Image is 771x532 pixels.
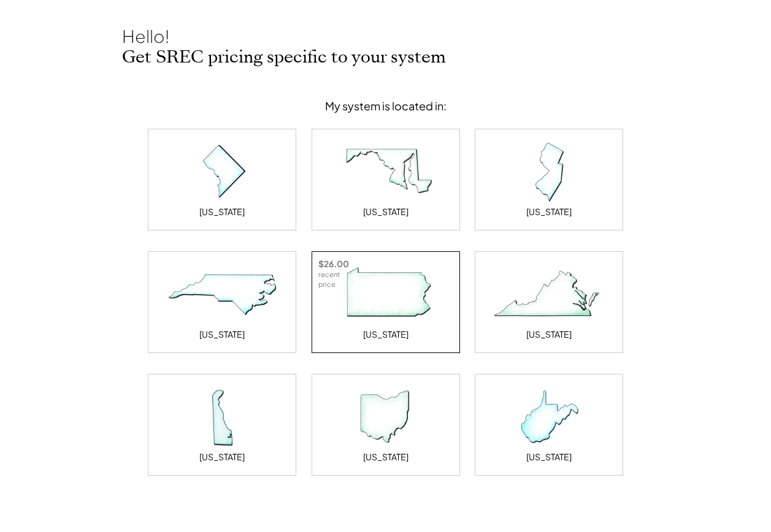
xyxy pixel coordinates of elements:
img: New Jersey [488,142,610,203]
div: [US_STATE] [526,206,572,218]
div: [US_STATE] [199,451,245,463]
div: My system is located in: [325,99,447,113]
img: Ohio [324,387,447,448]
div: Hello! [122,25,245,47]
h2: Get SREC pricing specific to your system [122,47,650,68]
div: [US_STATE] [526,329,572,341]
img: Pennsylvania [324,264,447,325]
img: District of Columbia [161,142,283,203]
img: Virginia [488,264,610,325]
img: West Virginia [488,387,610,448]
img: North Carolina [161,264,283,325]
img: Delaware [161,387,283,448]
div: [US_STATE] [363,329,409,341]
div: [US_STATE] [199,329,245,341]
div: [US_STATE] [363,451,409,463]
div: [US_STATE] [363,206,409,218]
div: [US_STATE] [199,206,245,218]
div: [US_STATE] [526,451,572,463]
img: Maryland [324,142,447,203]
